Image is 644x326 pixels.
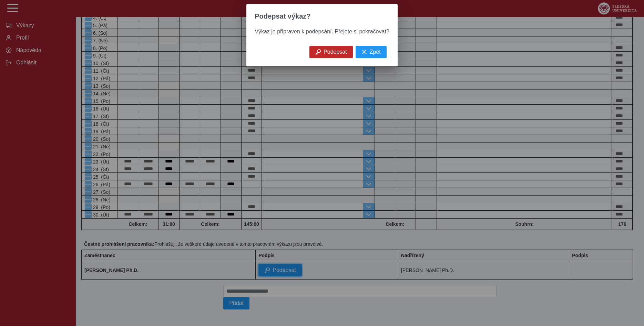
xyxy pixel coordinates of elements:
span: Podepsat [324,49,347,55]
span: Podepsat výkaz? [255,12,310,20]
button: Zpět [356,46,387,58]
button: Podepsat [309,46,353,58]
span: Zpět [370,49,381,55]
span: Výkaz je připraven k podepsání. Přejete si pokračovat? [255,29,389,34]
